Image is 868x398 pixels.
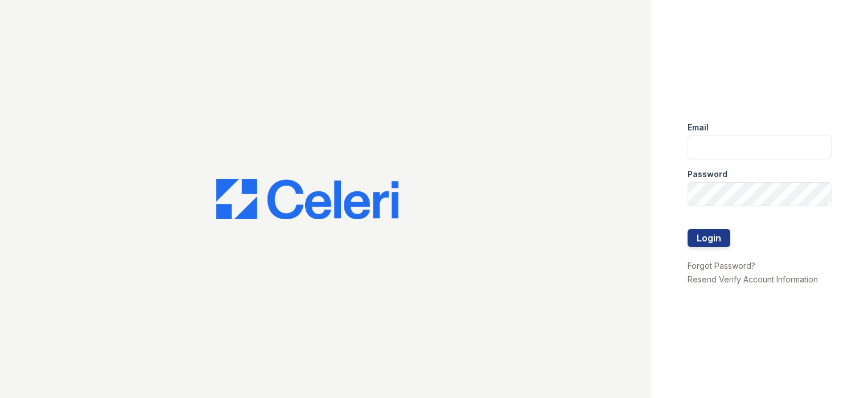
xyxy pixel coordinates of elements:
[688,169,727,180] label: Password
[688,122,709,133] label: Email
[688,261,755,270] a: Forgot Password?
[216,179,398,220] img: CE_Logo_Blue-a8612792a0a2168367f1c8372b55b34899dd931a85d93a1a3d3e32e68fde9ad4.png
[688,274,818,284] a: Resend Verify Account Information
[688,229,730,247] button: Login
